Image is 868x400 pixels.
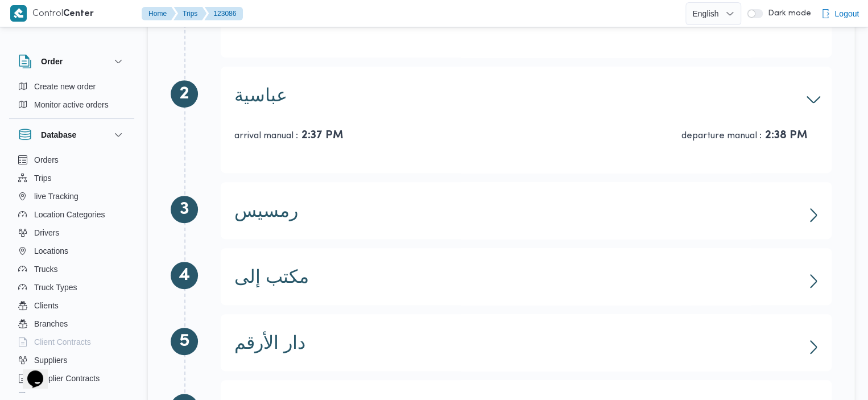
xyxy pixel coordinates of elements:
button: Trucks [14,260,130,278]
span: Drivers [34,226,59,240]
span: Logout [834,7,859,20]
span: live Tracking [34,189,78,203]
span: Dark mode [763,9,811,18]
button: Location Categories [14,205,130,224]
button: Trips [14,169,130,187]
span: دار الأرقم [234,338,305,347]
button: Trips [173,7,206,20]
h3: Order [41,55,63,68]
div: عباسية [234,102,818,152]
span: departure manual : [681,131,762,141]
button: Database [18,128,125,142]
span: Branches [34,317,68,331]
button: عباسية [234,90,818,100]
div: 4 [171,262,198,289]
button: Create new order [14,77,130,96]
span: 2:37 PM [301,130,344,141]
span: Supplier Contracts [34,372,100,385]
img: X8yXhbKr1z7QwAAAABJRU5ErkJggg== [10,5,27,22]
span: Client Contracts [34,335,91,349]
button: Client Contracts [14,333,130,351]
span: Trucks [34,262,57,276]
button: Supplier Contracts [14,369,130,387]
div: 2 [171,80,198,108]
span: Truck Types [34,281,77,294]
span: رمسيس [234,206,298,215]
button: live Tracking [14,187,130,205]
div: Database [9,151,134,397]
button: Branches [14,315,130,333]
button: 123086 [204,7,243,20]
span: Clients [34,299,59,312]
span: Orders [34,153,59,167]
button: رمسيس [234,206,818,215]
span: عباسية [234,90,287,100]
span: Create new order [34,80,96,93]
span: Location Categories [34,208,105,221]
span: arrival manual : [234,131,298,141]
b: Center [63,10,94,18]
h3: Database [41,128,76,142]
button: Logout [816,2,863,25]
button: Drivers [14,224,130,242]
span: 2:38 PM [765,130,808,141]
button: Order [18,55,125,68]
button: Monitor active orders [14,96,130,114]
button: Clients [14,296,130,315]
button: دار الأرقم [234,338,818,347]
button: Truck Types [14,278,130,296]
iframe: chat widget [11,354,48,389]
div: Order [9,77,134,118]
button: Home [142,7,176,20]
div: 5 [171,328,198,355]
span: Trips [34,171,52,185]
button: مكتب إلى [234,272,818,281]
button: Locations [14,242,130,260]
button: Orders [14,151,130,169]
span: مكتب إلى [234,272,309,281]
button: Suppliers [14,351,130,369]
span: Monitor active orders [34,98,109,112]
div: 3 [171,196,198,223]
span: Suppliers [34,353,67,367]
span: Locations [34,244,68,258]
